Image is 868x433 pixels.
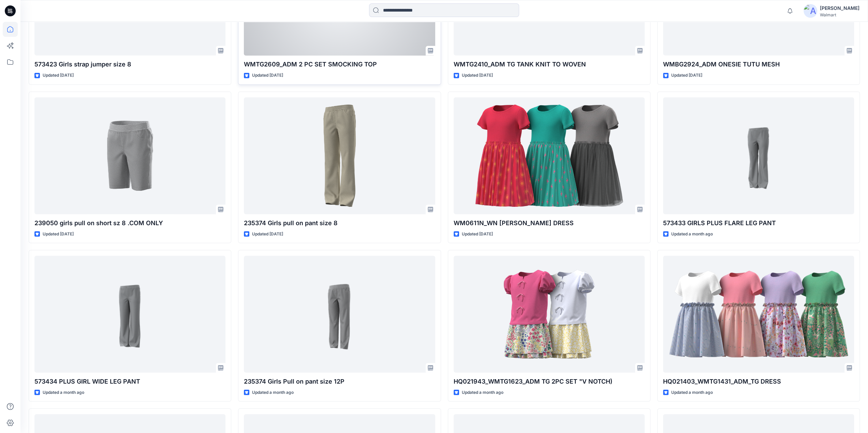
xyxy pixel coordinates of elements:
[252,231,283,238] p: Updated [DATE]
[454,256,645,373] a: HQ021943_WMTG1623_ADM TG 2PC SET "V NOTCH)
[663,218,854,228] p: 573433 GIRLS PLUS FLARE LEG PANT
[671,231,713,238] p: Updated a month ago
[663,60,854,69] p: WMBG2924_ADM ONESIE TUTU MESH
[663,377,854,386] p: HQ021403_WMTG1431_ADM_TG DRESS
[671,389,713,396] p: Updated a month ago
[43,72,74,79] p: Updated [DATE]
[252,389,294,396] p: Updated a month ago
[454,218,645,228] p: WM0611N_WN [PERSON_NAME] DRESS
[252,72,283,79] p: Updated [DATE]
[462,231,493,238] p: Updated [DATE]
[804,4,817,18] img: avatar
[34,256,225,373] a: 573434 PLUS GIRL WIDE LEG PANT
[671,72,702,79] p: Updated [DATE]
[462,72,493,79] p: Updated [DATE]
[820,4,859,12] div: [PERSON_NAME]
[454,60,645,69] p: WMTG2410_ADM TG TANK KNIT TO WOVEN
[244,60,435,69] p: WMTG2609_ADM 2 PC SET SMOCKING TOP
[462,389,503,396] p: Updated a month ago
[244,377,435,386] p: 235374 Girls Pull on pant size 12P
[244,256,435,373] a: 235374 Girls Pull on pant size 12P
[454,97,645,214] a: WM0611N_WN SS TUTU DRESS
[454,377,645,386] p: HQ021943_WMTG1623_ADM TG 2PC SET "V NOTCH)
[43,231,74,238] p: Updated [DATE]
[663,97,854,214] a: 573433 GIRLS PLUS FLARE LEG PANT
[34,60,225,69] p: 573423 Girls strap jumper size 8
[244,218,435,228] p: 235374 Girls pull on pant size 8
[820,12,859,17] div: Walmart
[244,97,435,214] a: 235374 Girls pull on pant size 8
[34,377,225,386] p: 573434 PLUS GIRL WIDE LEG PANT
[663,256,854,373] a: HQ021403_WMTG1431_ADM_TG DRESS
[34,97,225,214] a: 239050 girls pull on short sz 8 .COM ONLY
[34,218,225,228] p: 239050 girls pull on short sz 8 .COM ONLY
[43,389,84,396] p: Updated a month ago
